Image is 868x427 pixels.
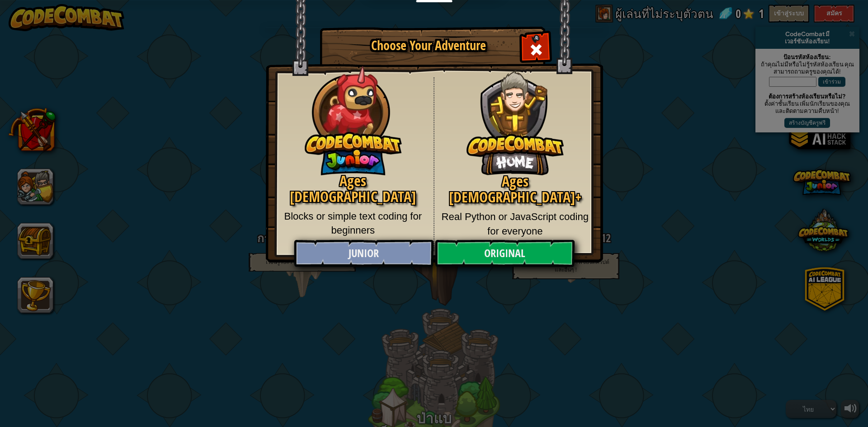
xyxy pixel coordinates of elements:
[305,60,402,175] img: CodeCombat Junior hero character
[435,240,574,267] a: Original
[441,210,590,238] p: Real Python or JavaScript coding for everyone
[467,56,564,175] img: CodeCombat Original hero character
[279,209,427,238] p: Blocks or simple text coding for beginners
[441,174,590,205] h2: Ages [DEMOGRAPHIC_DATA]+
[294,240,433,267] a: Junior
[336,39,521,53] h1: Choose Your Adventure
[522,34,550,63] div: Close modal
[279,173,427,205] h2: Ages [DEMOGRAPHIC_DATA]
